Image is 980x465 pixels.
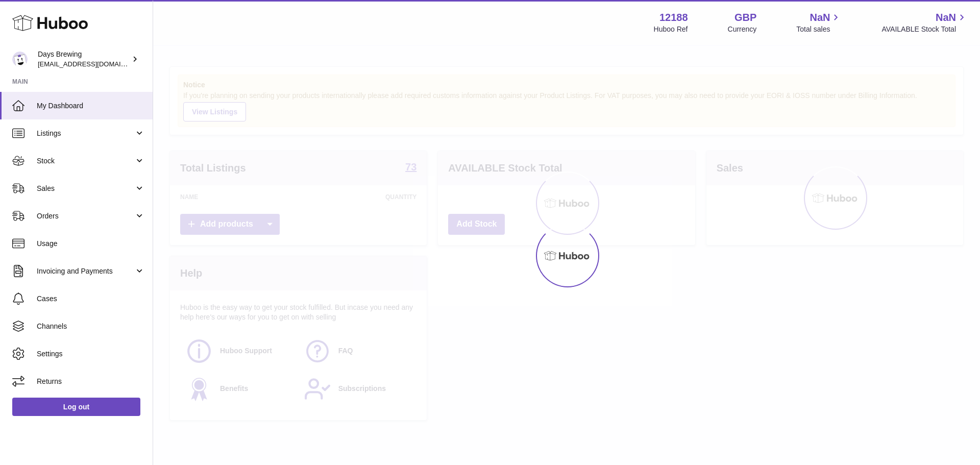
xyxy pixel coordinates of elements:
span: Listings [37,129,134,138]
span: Invoicing and Payments [37,266,134,276]
span: Usage [37,239,145,249]
span: Settings [37,349,145,359]
div: Huboo Ref [654,25,688,34]
span: Orders [37,211,134,221]
strong: 12188 [659,11,688,25]
strong: GBP [734,11,756,25]
div: Currency [728,25,757,34]
span: NaN [810,11,830,25]
span: [EMAIL_ADDRESS][DOMAIN_NAME] [38,60,150,68]
a: Log out [12,398,140,416]
span: Cases [37,294,145,304]
a: NaN Total sales [796,11,842,34]
span: NaN [936,11,956,25]
span: My Dashboard [37,101,145,111]
span: Sales [37,184,134,193]
span: Returns [37,377,145,386]
a: NaN AVAILABLE Stock Total [881,11,968,34]
span: Channels [37,322,145,331]
span: Total sales [796,25,842,34]
span: Stock [37,156,134,166]
img: internalAdmin-12188@internal.huboo.com [12,52,28,67]
div: Days Brewing [38,50,130,69]
span: AVAILABLE Stock Total [881,25,968,34]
